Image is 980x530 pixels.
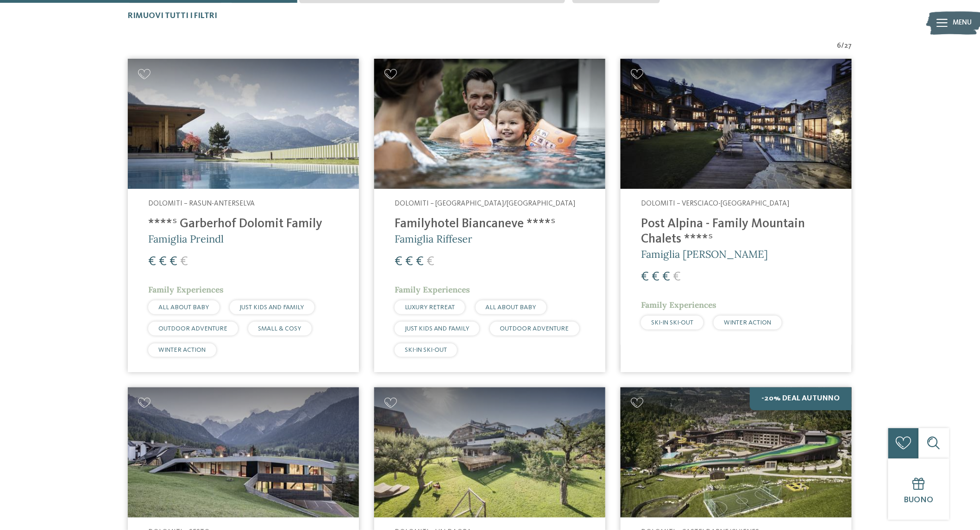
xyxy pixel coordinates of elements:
span: Dolomiti – Versciaco-[GEOGRAPHIC_DATA] [641,200,789,207]
span: € [641,270,649,284]
a: Cercate un hotel per famiglie? Qui troverete solo i migliori! Dolomiti – [GEOGRAPHIC_DATA]/[GEOGR... [374,59,605,372]
span: Buono [904,496,934,504]
span: € [673,270,681,284]
span: € [170,255,177,268]
span: 6 [837,41,842,51]
span: € [662,270,670,284]
span: Famiglia [PERSON_NAME] [641,248,768,261]
span: ALL ABOUT BABY [486,304,536,311]
a: Buono [888,459,949,520]
span: OUTDOOR ADVENTURE [158,325,227,332]
span: Famiglia Preindl [148,232,224,245]
span: ALL ABOUT BABY [158,304,209,311]
span: 27 [845,41,852,51]
img: Cercate un hotel per famiglie? Qui troverete solo i migliori! [374,59,605,189]
span: Family Experiences [395,284,470,295]
span: € [405,255,413,268]
span: JUST KIDS AND FAMILY [405,325,469,332]
span: OUTDOOR ADVENTURE [500,325,569,332]
span: Dolomiti – [GEOGRAPHIC_DATA]/[GEOGRAPHIC_DATA] [395,200,575,207]
h4: Familyhotel Biancaneve ****ˢ [395,217,585,232]
span: / [842,41,845,51]
span: WINTER ACTION [724,319,772,326]
img: Cercate un hotel per famiglie? Qui troverete solo i migliori! [128,59,359,189]
span: € [180,255,188,268]
span: JUST KIDS AND FAMILY [240,304,304,311]
span: Dolomiti – Rasun-Anterselva [148,200,255,207]
span: € [148,255,156,268]
img: Family Resort Rainer ****ˢ [128,387,359,518]
span: Family Experiences [148,284,224,295]
img: Post Alpina - Family Mountain Chalets ****ˢ [621,59,852,189]
span: Family Experiences [641,299,716,310]
span: WINTER ACTION [158,347,206,353]
span: € [652,270,660,284]
a: Cercate un hotel per famiglie? Qui troverete solo i migliori! Dolomiti – Rasun-Anterselva ****ˢ G... [128,59,359,372]
h4: Post Alpina - Family Mountain Chalets ****ˢ [641,217,831,247]
span: SKI-IN SKI-OUT [651,319,693,326]
span: Famiglia Riffeser [395,232,472,245]
span: € [395,255,402,268]
span: LUXURY RETREAT [405,304,455,311]
a: Cercate un hotel per famiglie? Qui troverete solo i migliori! Dolomiti – Versciaco-[GEOGRAPHIC_DA... [621,59,852,372]
span: € [159,255,167,268]
span: SKI-IN SKI-OUT [405,347,447,353]
img: Cercate un hotel per famiglie? Qui troverete solo i migliori! [621,387,852,518]
span: € [427,255,434,268]
img: Cercate un hotel per famiglie? Qui troverete solo i migliori! [374,387,605,518]
h4: ****ˢ Garberhof Dolomit Family [148,217,339,232]
span: € [416,255,424,268]
span: SMALL & COSY [258,325,302,332]
span: Rimuovi tutti i filtri [128,12,217,20]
